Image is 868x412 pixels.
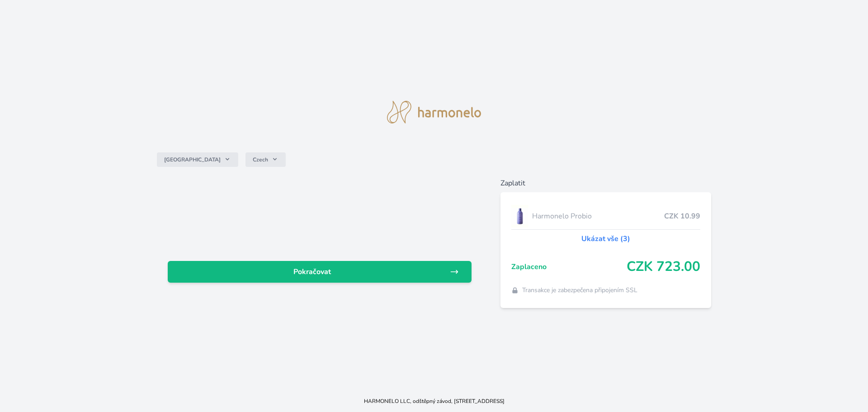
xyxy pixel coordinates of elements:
[245,152,286,167] button: Czech
[387,101,481,123] img: logo.svg
[168,261,472,283] a: Pokračovat
[164,156,221,163] span: [GEOGRAPHIC_DATA]
[627,259,700,275] span: CZK 723.00
[532,211,665,222] span: Harmonelo Probio
[522,286,637,295] span: Transakce je zabezpečena připojením SSL
[581,233,630,244] a: Ukázat vše (3)
[500,178,712,189] h6: Zaplatit
[511,261,627,272] span: Zaplaceno
[157,152,238,167] button: [GEOGRAPHIC_DATA]
[175,266,450,277] span: Pokračovat
[664,211,700,222] span: CZK 10.99
[511,205,528,227] img: CLEAN_PROBIO_se_stinem_x-lo.jpg
[253,156,268,163] span: Czech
